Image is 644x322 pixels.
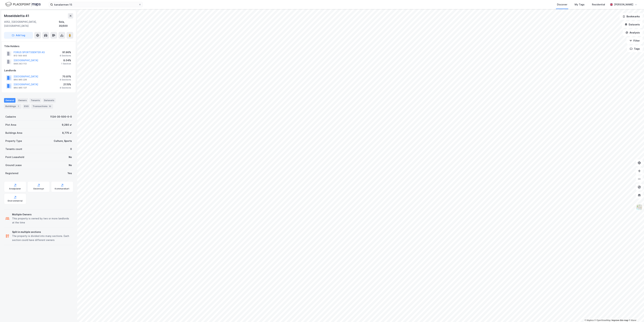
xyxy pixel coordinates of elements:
div: Culture, Sports [54,139,72,143]
button: Datasets [622,21,643,28]
a: OpenStreetMap [594,319,611,321]
div: Transactions [31,104,53,109]
div: Kommunekart [55,187,69,190]
div: This property is owned by two or more landlords at the time [12,217,72,225]
div: No [69,155,72,159]
div: Arealplaner [9,187,21,190]
div: Datasets [43,98,56,102]
div: 4 Sections [60,86,71,89]
div: Tenants [29,98,41,102]
div: Split in multiple sections [12,230,72,234]
div: [PERSON_NAME] [614,3,633,7]
div: 4052, [GEOGRAPHIC_DATA], [GEOGRAPHIC_DATA] [4,20,59,28]
img: Z [636,204,642,210]
img: logo.f888ab2527a4732fd821a326f86c7f29.svg [5,2,41,7]
div: Landlords [4,68,73,73]
iframe: Chat Widget [627,306,644,322]
div: 1124-35-500-0-0 [50,115,72,119]
div: 0 [70,147,72,151]
div: 21.15% [60,82,71,86]
div: 8.04% [61,58,71,62]
div: My Tags [575,3,585,7]
div: Buildings Area [5,131,22,135]
div: Geoinnsyn [33,187,44,190]
div: 10 [48,105,52,108]
div: 964 965 226 [14,78,27,81]
div: 91.96% [60,50,71,54]
div: ESG [23,104,30,109]
div: Point Leasehold [5,155,24,159]
div: 9,280 ㎡ [62,123,72,127]
button: Filter [627,37,643,44]
div: Registered [5,171,18,175]
button: Bookmarks [620,13,643,20]
div: Tenants count [5,147,22,151]
div: Environmental [8,200,23,202]
input: Search by address, cadastre, landlords, tenants or people [53,2,139,7]
div: 948 243 113 [14,62,27,65]
div: 913 149 440 [14,54,27,57]
div: Residential [592,3,605,7]
div: Owners [17,98,28,102]
div: Multiple Owners [12,212,72,217]
div: General [4,98,15,102]
div: Buildings [4,104,21,109]
div: No [69,163,72,167]
a: Improve this map [612,319,628,321]
div: 1 Section [61,62,71,65]
button: Add tag [4,32,33,39]
div: 964 965 137 [14,86,27,89]
div: Property Type [5,139,22,143]
div: Yes [68,171,72,175]
div: 70.81% [60,75,71,79]
button: Analysis [623,29,643,36]
div: Plot Area [5,123,16,127]
div: Title Holders [4,44,73,48]
a: Mapbox [585,319,594,321]
div: Cadastre [5,115,16,119]
div: Ground Lease [5,163,22,167]
div: 1 [17,105,20,108]
button: Tags [627,45,643,52]
div: 4 Sections [60,78,71,81]
div: Discover [557,3,567,7]
div: Sola, 35/500 [59,20,73,28]
div: Moseidsletta 41 [4,13,30,19]
div: The property is divided into many sections. Each section could have different owners [12,234,72,242]
div: 4 Sections [60,54,71,57]
div: 8,775 ㎡ [62,131,72,135]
